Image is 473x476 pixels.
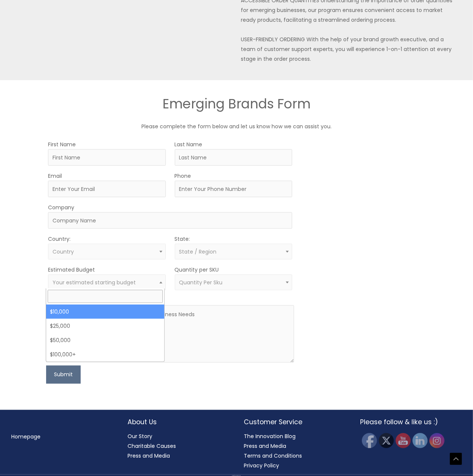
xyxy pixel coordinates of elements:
[244,443,287,450] a: Press and Media
[46,319,165,333] li: $25,000
[175,266,219,273] label: Quantity per SKU
[175,141,203,148] label: Last Name
[48,266,95,273] label: Estimated Budget
[175,149,292,166] input: Last Name
[128,452,170,460] a: Press and Media
[46,333,165,347] li: $50,000
[128,417,229,427] h2: About Us
[48,141,76,148] label: First Name
[48,212,292,229] input: Company Name
[12,95,462,113] h2: Emerging Brands Form
[244,462,279,470] a: Privacy Policy
[244,417,345,427] h2: Customer Service
[12,122,462,131] p: Please complete the form below and let us know how we can assist you.
[46,305,165,319] li: $10,000
[48,204,74,211] label: Company
[48,172,62,180] label: Email
[128,443,176,450] a: Charitable Causes
[236,476,241,476] span: Cosmetic Solutions
[362,433,377,448] img: Facebook
[48,181,165,197] input: Enter Your Email
[179,248,216,255] span: State / Region
[379,433,394,448] img: Twitter
[175,181,292,197] input: Enter Your Phone Number
[53,279,136,286] span: Your estimated starting budget
[360,417,462,427] h2: Please follow & like us :)
[244,433,296,440] a: The Innovation Blog
[53,248,74,255] span: Country
[175,172,191,180] label: Phone
[175,235,190,243] label: State:
[244,432,345,471] nav: Customer Service
[46,347,165,362] li: $100,000+
[48,235,71,243] label: Country:
[12,432,113,442] nav: Menu
[48,149,165,166] input: First Name
[46,366,81,384] button: Submit
[128,433,153,440] a: Our Story
[128,432,229,461] nav: About Us
[244,452,302,460] a: Terms and Conditions
[179,279,222,286] span: Quantity Per Sku
[12,433,41,441] a: Homepage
